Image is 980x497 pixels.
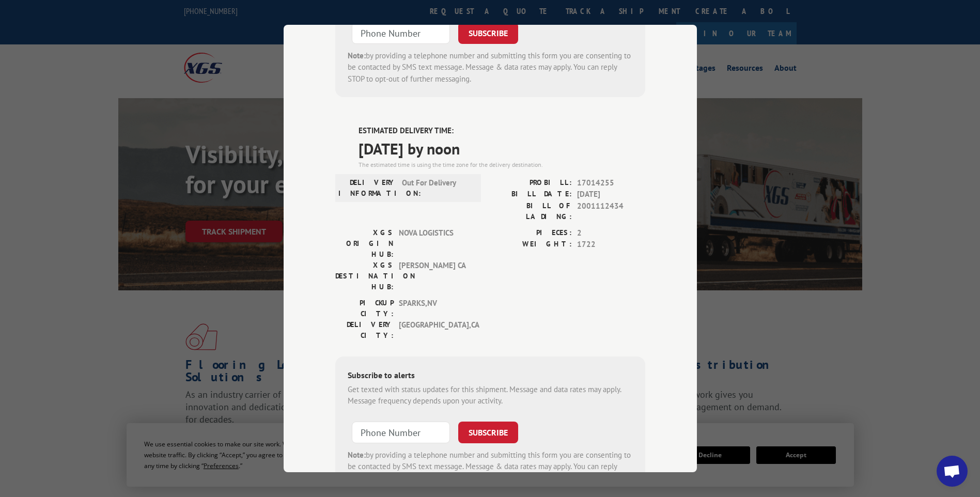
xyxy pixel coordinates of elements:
[577,239,645,251] span: 1722
[490,200,572,222] label: BILL OF LADING:
[399,319,469,341] span: [GEOGRAPHIC_DATA] , CA
[348,449,633,485] div: by providing a telephone number and submitting this form you are consenting to be contacted by SM...
[348,50,633,85] div: by providing a telephone number and submitting this form you are consenting to be contacted by SM...
[399,260,469,292] span: [PERSON_NAME] CA
[577,177,645,189] span: 17014255
[577,189,645,200] span: [DATE]
[458,422,518,443] button: SUBSCRIBE
[335,319,394,341] label: DELIVERY CITY:
[335,227,394,260] label: XGS ORIGIN HUB:
[490,227,572,239] label: PIECES:
[490,189,572,200] label: BILL DATE:
[458,22,518,44] button: SUBSCRIBE
[352,422,450,443] input: Phone Number
[348,369,633,384] div: Subscribe to alerts
[577,227,645,239] span: 2
[348,450,366,460] strong: Note:
[338,177,397,199] label: DELIVERY INFORMATION:
[399,227,469,260] span: NOVA LOGISTICS
[359,160,645,169] div: The estimated time is using the time zone for the delivery destination.
[359,137,645,160] span: [DATE] by noon
[335,260,394,292] label: XGS DESTINATION HUB:
[359,125,645,137] label: ESTIMATED DELIVERY TIME:
[490,177,572,189] label: PROBILL:
[937,456,968,487] a: Open chat
[577,200,645,222] span: 2001112434
[399,298,469,319] span: SPARKS , NV
[352,22,450,44] input: Phone Number
[335,298,394,319] label: PICKUP CITY:
[348,384,633,407] div: Get texted with status updates for this shipment. Message and data rates may apply. Message frequ...
[348,51,366,60] strong: Note:
[490,239,572,251] label: WEIGHT:
[402,177,472,199] span: Out For Delivery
